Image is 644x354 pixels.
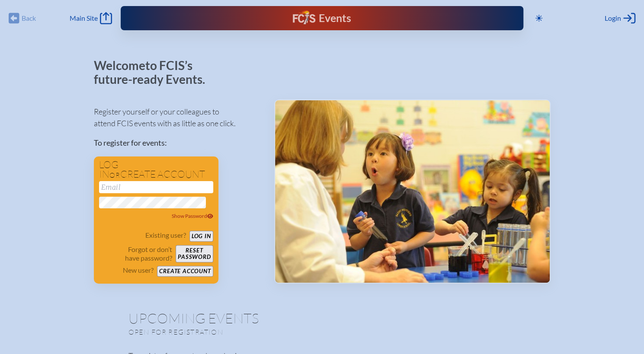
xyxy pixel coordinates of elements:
[157,266,213,277] button: Create account
[99,181,213,193] input: Email
[176,245,213,262] button: Resetpassword
[123,266,154,274] p: New user?
[70,12,112,24] a: Main Site
[235,10,409,26] div: FCIS Events — Future ready
[128,328,357,336] p: Open for registration
[99,160,213,179] h1: Log in create account
[275,100,550,283] img: Events
[145,231,186,239] p: Existing user?
[99,245,173,262] p: Forgot or don’t have password?
[94,59,215,86] p: Welcome to FCIS’s future-ready Events.
[109,171,120,179] span: or
[189,231,213,242] button: Log in
[172,213,213,219] span: Show Password
[94,106,260,129] p: Register yourself or your colleagues to attend FCIS events with as little as one click.
[70,14,98,22] span: Main Site
[94,137,260,149] p: To register for events:
[128,311,516,325] h1: Upcoming Events
[605,14,621,22] span: Login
